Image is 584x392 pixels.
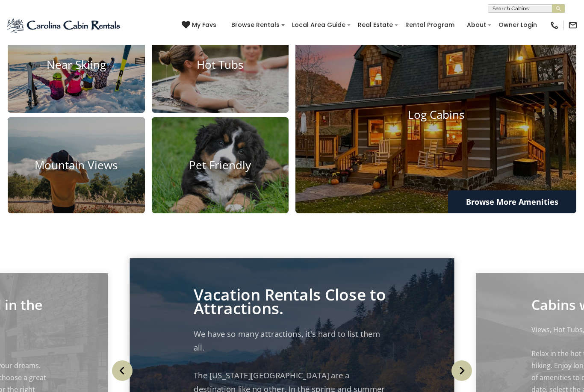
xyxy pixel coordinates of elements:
a: Mountain Views [8,117,145,213]
a: Browse Rentals [227,18,284,32]
button: Next [448,351,476,390]
h4: Mountain Views [8,159,145,172]
button: Previous [108,351,136,390]
h4: Hot Tubs [152,58,289,71]
img: mail-regular-black.png [568,21,578,30]
h4: Near Skiing [8,58,145,71]
img: phone-regular-black.png [550,21,559,30]
a: My Favs [182,21,218,30]
a: Owner Login [494,18,541,32]
a: Rental Program [401,18,459,32]
img: arrow [451,360,472,381]
span: My Favs [192,21,216,29]
img: arrow [112,360,133,381]
h4: Log Cabins [295,109,576,122]
a: Browse More Amenities [448,190,576,213]
a: About [463,18,490,32]
a: Hot Tubs [152,17,289,113]
img: Blue-2.png [6,17,122,34]
a: Near Skiing [8,17,145,113]
a: Local Area Guide [288,18,350,32]
h4: Pet Friendly [152,159,289,172]
a: Real Estate [354,18,397,32]
a: Pet Friendly [152,117,289,213]
a: Log Cabins [295,17,576,214]
p: Vacation Rentals Close to Attractions. [194,288,390,315]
